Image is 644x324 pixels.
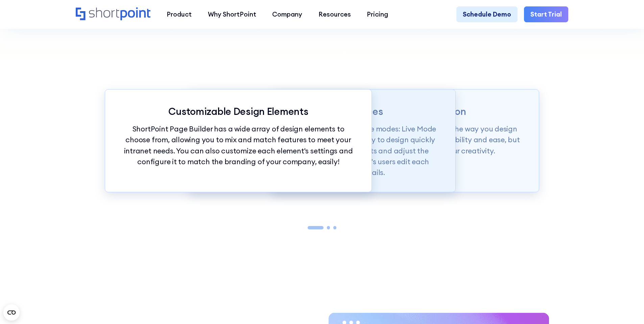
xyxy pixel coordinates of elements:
p: ShortPoint Page Builder has a wide array of design elements to choose from, allowing you to mix a... [121,124,356,167]
div: Company [272,9,302,19]
a: Product [159,6,200,23]
a: Pricing [359,6,397,23]
a: Company [264,6,310,23]
p: Customizable Design Elements [121,106,356,117]
div: Product [167,9,192,19]
a: Home [76,7,150,21]
div: Resources [318,9,351,19]
div: Pricing [367,9,388,19]
a: Start Trial [524,6,568,23]
button: Open CMP widget [3,304,20,321]
a: Resources [310,6,359,23]
a: Schedule Demo [456,6,518,23]
a: Why ShortPoint [200,6,264,23]
iframe: Chat Widget [610,292,644,324]
div: Why ShortPoint [208,9,256,19]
